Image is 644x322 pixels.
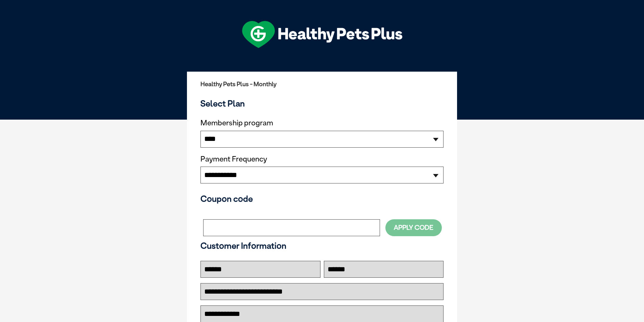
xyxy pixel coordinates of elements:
h3: Customer Information [200,241,444,251]
h3: Select Plan [200,98,444,108]
h3: Coupon code [200,194,444,204]
img: hpp-logo-landscape-green-white.png [242,21,402,48]
button: Apply Code [385,219,442,236]
label: Membership program [200,119,444,127]
h2: Healthy Pets Plus - Monthly [200,81,444,88]
label: Payment Frequency [200,155,267,164]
